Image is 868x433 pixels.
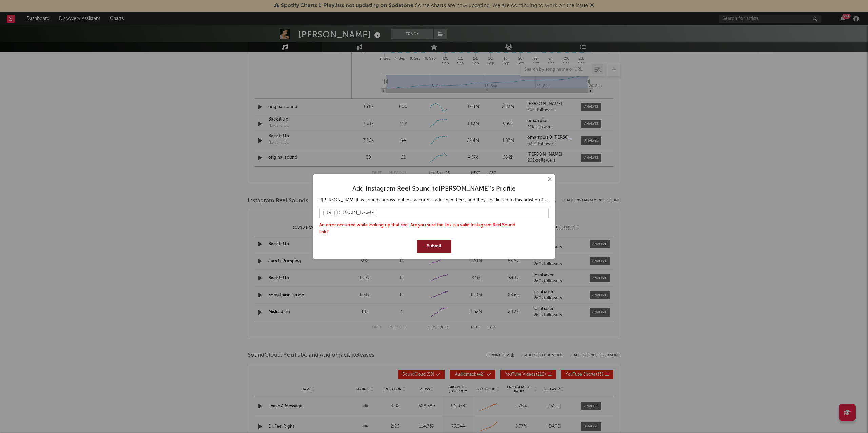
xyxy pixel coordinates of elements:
[319,185,549,193] div: Add Instagram Reel Sound to [PERSON_NAME] 's Profile
[319,208,549,218] input: Paste Instagram Reel Sound link here...
[319,197,549,204] div: If [PERSON_NAME] has sounds across multiple accounts, add them here, and they'll be linked to thi...
[417,240,451,253] button: Submit
[319,222,523,236] div: An error occurred while looking up that reel. Are you sure the link is a valid Instagram Reel Sou...
[546,176,553,183] button: ×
